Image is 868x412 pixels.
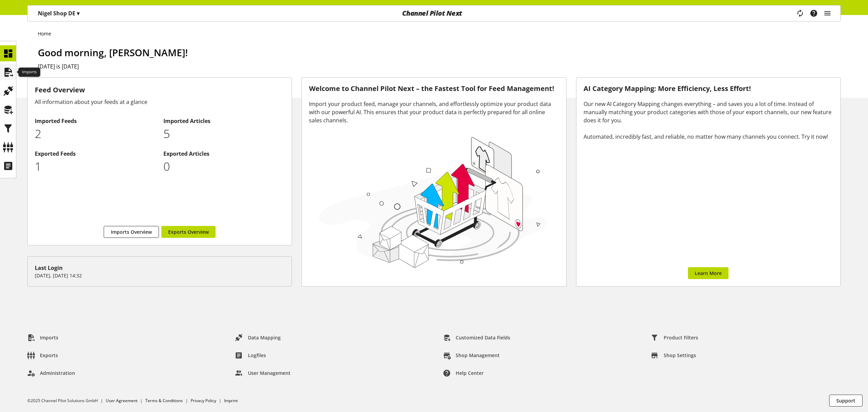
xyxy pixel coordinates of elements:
[688,267,729,279] a: Learn More
[438,332,516,344] a: Customized Data Fields
[38,9,79,17] p: Nigel Shop DE
[106,398,137,403] a: User Agreement
[145,398,183,403] a: Terms & Conditions
[163,117,285,125] h2: Imported Articles
[230,349,271,362] a: Logfiles
[40,369,75,377] span: Administration
[438,367,489,379] a: Help center
[22,367,80,379] a: Administration
[456,369,484,377] span: Help center
[40,352,58,359] span: Exports
[40,334,58,341] span: Imports
[248,369,291,377] span: User Management
[168,228,209,235] span: Exports Overview
[309,100,559,124] div: Import your product feed, manage your channels, and effortlessly optimize your product data with ...
[664,334,698,341] span: Product Filters
[646,349,702,362] a: Shop Settings
[584,85,833,93] h3: AI Category Mapping: More Efficiency, Less Effort!
[163,150,285,158] h2: Exported Articles
[456,334,510,341] span: Customized Data Fields
[836,397,855,404] span: Support
[646,332,704,344] a: Product Filters
[230,367,296,379] a: User Management
[35,85,284,95] h3: Feed Overview
[35,125,156,142] p: 2
[38,46,188,59] span: Good morning, [PERSON_NAME]!
[35,272,284,279] p: [DATE], [DATE] 14:32
[163,125,285,142] p: 5
[35,117,156,125] h2: Imported Feeds
[35,150,156,158] h2: Exported Feeds
[456,352,500,359] span: Shop Management
[111,228,152,235] span: Imports Overview
[35,264,284,272] div: Last Login
[35,158,156,175] p: 1
[77,10,79,17] span: ▾
[27,398,106,404] li: ©2025 Channel Pilot Solutions GmbH
[161,226,216,238] a: Exports Overview
[309,85,559,93] h3: Welcome to Channel Pilot Next – the Fastest Tool for Feed Management!
[664,352,696,359] span: Shop Settings
[695,270,722,277] span: Learn More
[230,332,286,344] a: Data Mapping
[191,398,216,403] a: Privacy Policy
[316,133,550,271] img: 78e1b9dcff1e8392d83655fcfc870417.svg
[584,100,833,141] div: Our new AI Category Mapping changes everything – and saves you a lot of time. Instead of manually...
[163,158,285,175] p: 0
[438,349,505,362] a: Shop Management
[22,332,64,344] a: Imports
[248,334,281,341] span: Data Mapping
[38,62,841,71] h2: [DATE] is [DATE]
[35,98,284,106] div: All information about your feeds at a glance
[27,5,841,21] nav: main navigation
[22,349,63,362] a: Exports
[104,226,159,238] a: Imports Overview
[829,395,863,407] button: Support
[224,398,238,403] a: Imprint
[18,67,40,77] div: Imports
[248,352,266,359] span: Logfiles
